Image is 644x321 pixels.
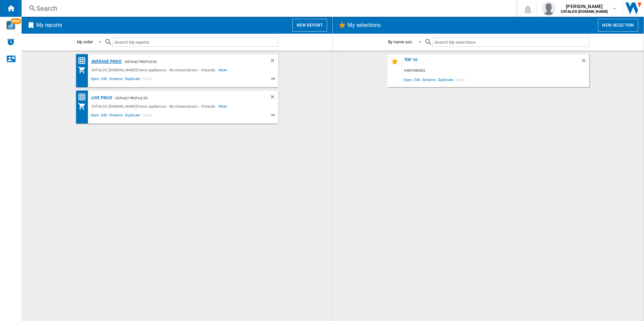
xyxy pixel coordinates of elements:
input: Search My selections [432,38,589,47]
button: New selection [598,19,638,32]
img: alerts-logo.svg [7,38,15,46]
span: Rename [421,75,437,84]
span: Share [141,112,153,120]
div: LIVE PRICE [90,94,112,102]
span: Share [454,75,466,84]
span: Rename [108,76,124,84]
div: - Default profile (9) [122,58,256,66]
img: profile.jpg [542,2,555,15]
span: Rename [108,112,124,120]
div: Delete [269,58,278,66]
div: Price Matrix [78,57,90,65]
div: Delete [581,58,589,67]
span: Duplicate [124,112,141,120]
div: Delete [269,94,278,102]
img: wise-card.svg [6,21,15,30]
div: My Assortment [78,102,90,110]
span: Edit [100,112,108,120]
div: average price [90,58,122,66]
div: - Default profile (9) [112,94,256,102]
span: More [219,102,228,110]
span: Edit [413,75,421,84]
span: Open [402,75,413,84]
b: CATALOG [DOMAIN_NAME] [561,9,608,14]
span: Duplicate [124,76,141,84]
div: Search [36,4,499,13]
span: NEW [10,18,21,24]
input: Search My reports [112,38,278,47]
span: Share [141,76,153,84]
div: By name asc. [388,39,413,44]
div: Top 10 [402,58,581,67]
span: Duplicate [437,75,454,84]
h2: My selections [346,19,382,32]
div: My order [77,39,93,44]
div: My Assortment [78,66,90,74]
span: Open [90,76,100,84]
div: 0 reference [402,67,589,75]
h2: My reports [35,19,63,32]
span: [PERSON_NAME] [561,3,608,10]
button: New report [292,19,327,32]
span: More [219,66,228,74]
span: Edit [100,76,108,84]
div: CATALOG [DOMAIN_NAME]:Home appliances - No characteristic - 4 brands [90,102,219,110]
span: Open [90,112,100,120]
div: Price Matrix [78,93,90,101]
div: CATALOG [DOMAIN_NAME]:Home appliances - No characteristic - 4 brands [90,66,219,74]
